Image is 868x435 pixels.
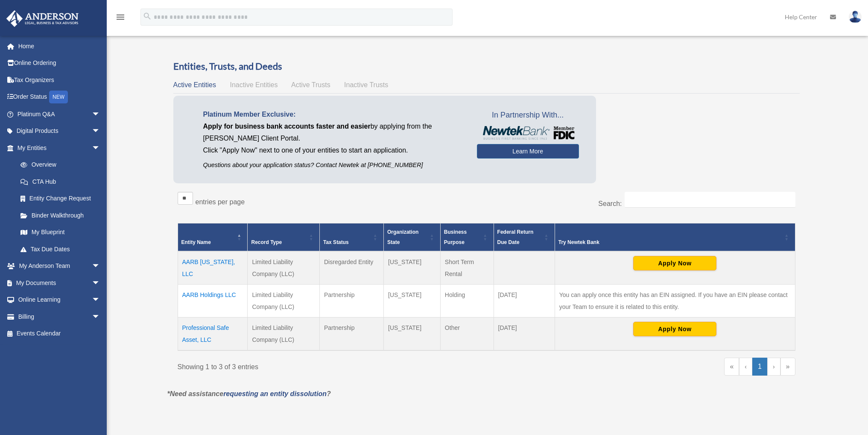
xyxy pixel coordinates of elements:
[92,139,109,157] span: arrow_drop_down
[444,229,467,245] span: Business Purpose
[440,285,494,317] td: Holding
[6,106,113,123] a: Platinum Q&Aarrow_drop_down
[115,12,126,22] i: menu
[477,144,579,159] a: Learn More
[248,285,320,317] td: Limited Liability Company (LLC)
[178,285,248,317] td: AARB Holdings LLC
[248,251,320,285] td: Limited Liability Company (LLC)
[6,123,113,140] a: Digital Productsarrow_drop_down
[320,251,384,285] td: Disregarded Entity
[598,200,622,207] label: Search:
[12,224,109,241] a: My Blueprint
[633,256,716,270] button: Apply Now
[440,223,494,252] th: Business Purpose: Activate to sort
[223,390,327,397] a: requesting an entity dissolution
[752,358,767,376] a: 1
[6,55,113,72] a: Online Ordering
[477,109,579,122] span: In Partnership With...
[92,106,109,123] span: arrow_drop_down
[230,81,278,88] span: Inactive Entities
[494,285,555,317] td: [DATE]
[724,358,739,376] a: First
[320,223,384,252] th: Tax Status: Activate to sort
[92,308,109,326] span: arrow_drop_down
[92,258,109,275] span: arrow_drop_down
[440,251,494,285] td: Short Term Rental
[248,317,320,351] td: Limited Liability Company (LLC)
[6,308,113,325] a: Billingarrow_drop_down
[767,358,780,376] a: Next
[481,126,575,140] img: NewtekBankLogoSM.png
[291,81,330,88] span: Active Trusts
[115,15,126,22] a: menu
[12,241,109,258] a: Tax Due Dates
[384,251,441,285] td: [US_STATE]
[4,10,81,27] img: Anderson Advisors Platinum Portal
[203,109,464,121] p: Platinum Member Exclusive:
[323,239,349,245] span: Tax Status
[555,223,795,252] th: Try Newtek Bank : Activate to sort
[6,291,113,309] a: Online Learningarrow_drop_down
[167,390,331,397] em: *Need assistance ?
[173,60,800,73] h3: Entities, Trusts, and Deeds
[203,144,464,156] p: Click "Apply Now" next to one of your entities to start an application.
[92,291,109,309] span: arrow_drop_down
[387,229,418,245] span: Organization State
[739,358,752,376] a: Previous
[320,285,384,317] td: Partnership
[633,322,716,336] button: Apply Now
[248,223,320,252] th: Record Type: Activate to sort
[203,160,464,170] p: Questions about your application status? Contact Newtek at [PHONE_NUMBER]
[251,239,282,245] span: Record Type
[384,223,441,252] th: Organization State: Activate to sort
[12,207,109,224] a: Binder Walkthrough
[92,123,109,140] span: arrow_drop_down
[49,91,68,103] div: NEW
[849,11,862,23] img: User Pic
[92,274,109,292] span: arrow_drop_down
[497,229,534,245] span: Federal Return Due Date
[6,38,113,55] a: Home
[320,317,384,351] td: Partnership
[12,156,105,173] a: Overview
[780,358,795,376] a: Last
[181,239,211,245] span: Entity Name
[178,358,480,373] div: Showing 1 to 3 of 3 entries
[6,71,113,88] a: Tax Organizers
[203,121,464,144] p: by applying from the [PERSON_NAME] Client Portal.
[384,285,441,317] td: [US_STATE]
[555,285,795,317] td: You can apply once this entity has an EIN assigned. If you have an EIN please contact your Team t...
[494,223,555,252] th: Federal Return Due Date: Activate to sort
[143,12,152,21] i: search
[12,190,109,207] a: Entity Change Request
[384,317,441,351] td: [US_STATE]
[494,317,555,351] td: [DATE]
[196,198,245,206] label: entries per page
[344,81,388,88] span: Inactive Trusts
[178,317,248,351] td: Professional Safe Asset, LLC
[6,88,113,106] a: Order StatusNEW
[12,173,109,190] a: CTA Hub
[178,223,248,252] th: Entity Name: Activate to invert sorting
[178,251,248,285] td: AARB [US_STATE], LLC
[203,123,371,130] span: Apply for business bank accounts faster and easier
[440,317,494,351] td: Other
[6,274,113,291] a: My Documentsarrow_drop_down
[6,139,109,156] a: My Entitiesarrow_drop_down
[558,237,782,247] div: Try Newtek Bank
[173,81,216,88] span: Active Entities
[6,325,113,342] a: Events Calendar
[6,258,113,275] a: My Anderson Teamarrow_drop_down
